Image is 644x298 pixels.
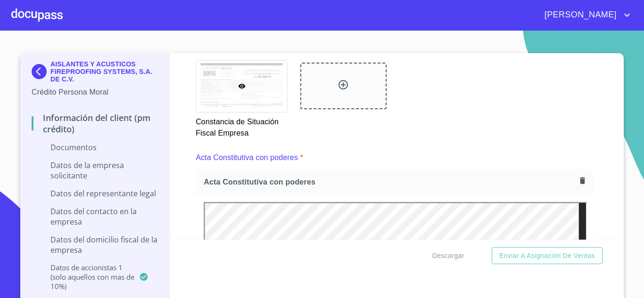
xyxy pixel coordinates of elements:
[32,188,158,199] p: Datos del representante legal
[32,160,158,181] p: Datos de la empresa solicitante
[432,250,464,262] span: Descargar
[204,177,576,187] span: Acta Constitutiva con poderes
[196,113,287,139] p: Constancia de Situación Fiscal Empresa
[32,234,158,255] p: Datos del domicilio fiscal de la empresa
[32,60,158,87] div: AISLANTES Y ACUSTICOS FIREPROOFING SYSTEMS, S.A. DE C.V.
[32,206,158,227] p: Datos del contacto en la empresa
[429,247,468,265] button: Descargar
[32,263,139,291] p: Datos de accionistas 1 (solo aquellos con mas de 10%)
[50,60,158,83] p: AISLANTES Y ACUSTICOS FIREPROOFING SYSTEMS, S.A. DE C.V.
[32,64,50,79] img: Docupass spot blue
[32,87,158,98] p: Crédito Persona Moral
[32,142,158,153] p: Documentos
[196,152,298,163] p: Acta Constitutiva con poderes
[499,250,595,262] span: Enviar a Asignación de Ventas
[537,8,633,23] button: account of current user
[492,247,603,265] button: Enviar a Asignación de Ventas
[537,8,621,23] span: [PERSON_NAME]
[32,112,158,135] p: Información del Client (PM crédito)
